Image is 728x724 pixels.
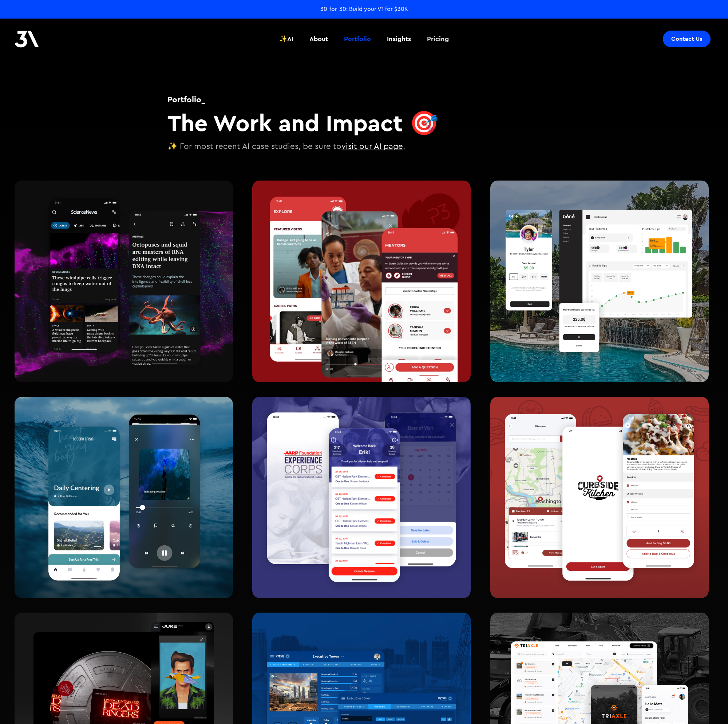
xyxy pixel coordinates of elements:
[275,25,298,52] a: ✨AI
[167,141,439,153] p: ✨ For most recent AI case studies, be sure to .
[340,25,375,52] a: Portfolio
[383,25,415,52] a: Insights
[344,34,371,44] div: Portfolio
[490,181,709,382] img: Béné Tipping provides digital tipping for the Hospitality Industry
[320,5,408,13] a: 30-for-30: Build your V1 for $30K
[167,109,439,137] h2: The Work and Impact 🎯
[341,142,403,150] a: visit our AI page
[252,181,471,382] img: Mentorship & Community Apps
[423,25,453,52] a: Pricing
[15,181,233,382] img: Mobile Apps for Magazine Publication
[663,31,711,47] a: Contact Us
[279,34,293,44] div: ✨AI
[167,94,439,105] h1: Portfolio_
[387,34,411,44] div: Insights
[671,35,702,43] div: Contact Us
[309,34,328,44] div: About
[427,34,449,44] div: Pricing
[305,25,332,52] a: About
